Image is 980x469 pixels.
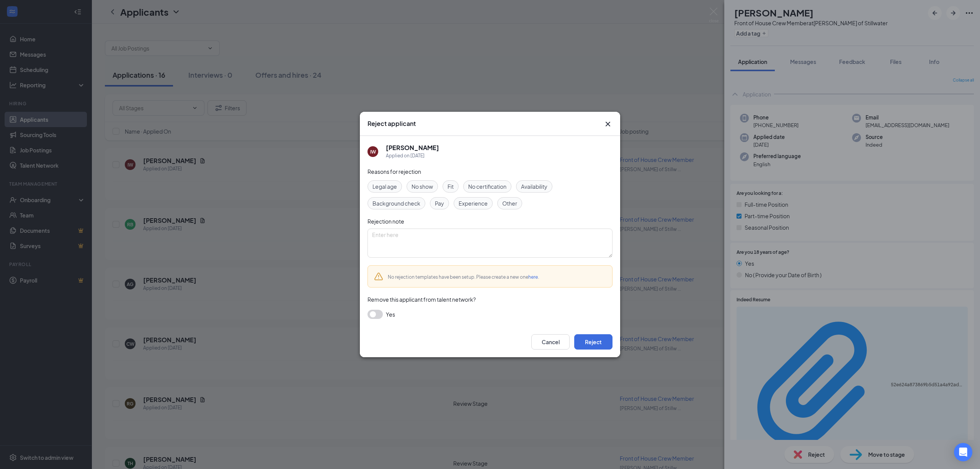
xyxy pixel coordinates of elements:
span: No show [412,182,433,191]
div: Open Intercom Messenger [954,443,972,461]
span: Remove this applicant from talent network? [367,296,476,303]
span: Fit [448,182,454,191]
a: here [528,274,538,280]
span: Other [502,199,517,208]
span: Legal age [372,182,397,191]
button: Close [603,119,612,129]
svg: Warning [374,272,383,281]
div: Applied on [DATE] [386,152,439,160]
button: Cancel [531,334,570,350]
span: No certification [468,182,506,191]
svg: Cross [603,119,612,129]
span: No rejection templates have been setup. Please create a new one . [388,274,539,280]
span: Background check [372,199,420,208]
span: Availability [521,182,547,191]
div: IW [370,149,376,155]
h3: Reject applicant [367,119,416,128]
span: Rejection note [367,218,404,225]
span: Pay [435,199,444,208]
span: Experience [459,199,488,208]
span: Yes [386,310,395,319]
h5: [PERSON_NAME] [386,144,439,152]
span: Reasons for rejection [367,168,421,175]
button: Reject [574,334,612,350]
